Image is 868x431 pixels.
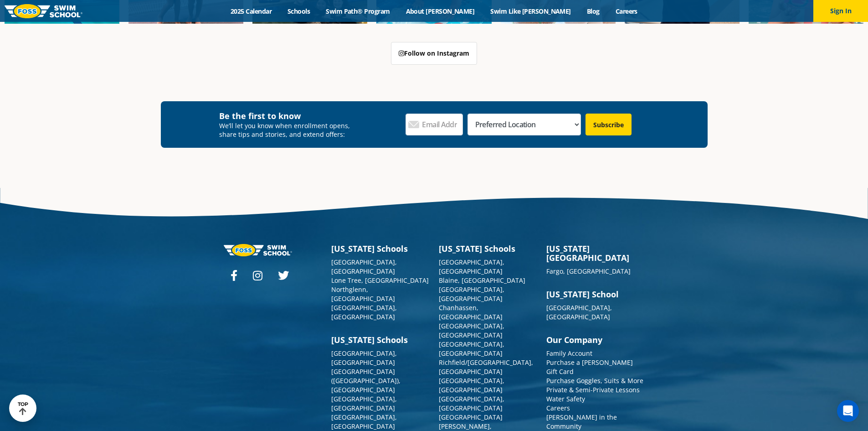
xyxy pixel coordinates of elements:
[546,395,585,403] a: Water Safety
[331,258,397,275] a: [GEOGRAPHIC_DATA], [GEOGRAPHIC_DATA]
[331,413,397,431] a: [GEOGRAPHIC_DATA], [GEOGRAPHIC_DATA]
[439,340,504,358] a: [GEOGRAPHIC_DATA], [GEOGRAPHIC_DATA]
[219,110,356,121] h4: Be the first to know
[280,7,318,16] a: Schools
[546,358,633,376] a: Purchase a [PERSON_NAME] Gift Card
[607,7,645,16] a: Careers
[837,400,859,422] div: Open Intercom Messenger
[439,285,504,303] a: [GEOGRAPHIC_DATA], [GEOGRAPHIC_DATA]
[483,7,579,16] a: Swim Like [PERSON_NAME]
[546,267,631,275] a: Fargo, [GEOGRAPHIC_DATA]
[546,349,592,358] a: Family Account
[439,258,504,275] a: [GEOGRAPHIC_DATA], [GEOGRAPHIC_DATA]
[331,335,430,344] h3: [US_STATE] Schools
[546,376,643,385] a: Purchase Goggles, Suits & More
[223,7,280,16] a: 2025 Calendar
[331,367,401,394] a: [GEOGRAPHIC_DATA] ([GEOGRAPHIC_DATA]), [GEOGRAPHIC_DATA]
[546,385,640,394] a: Private & Semi-Private Lessons
[331,395,397,412] a: [GEOGRAPHIC_DATA], [GEOGRAPHIC_DATA]
[546,404,570,412] a: Careers
[546,290,645,299] h3: [US_STATE] School
[439,303,503,321] a: Chanhassen, [GEOGRAPHIC_DATA]
[331,285,395,303] a: Northglenn, [GEOGRAPHIC_DATA]
[224,244,292,256] img: Foss-logo-horizontal-white.svg
[398,7,483,16] a: About [PERSON_NAME]
[331,276,429,285] a: Lone Tree, [GEOGRAPHIC_DATA]
[331,244,430,253] h3: [US_STATE] Schools
[439,395,504,412] a: [GEOGRAPHIC_DATA], [GEOGRAPHIC_DATA]
[439,276,525,285] a: Blaine, [GEOGRAPHIC_DATA]
[579,7,607,16] a: Blog
[439,358,533,376] a: Richfield/[GEOGRAPHIC_DATA], [GEOGRAPHIC_DATA]
[439,322,504,339] a: [GEOGRAPHIC_DATA], [GEOGRAPHIC_DATA]
[546,303,612,321] a: [GEOGRAPHIC_DATA], [GEOGRAPHIC_DATA]
[439,376,504,394] a: [GEOGRAPHIC_DATA], [GEOGRAPHIC_DATA]
[219,121,356,139] p: We’ll let you know when enrollment opens, share tips and stories, and extend offers:
[406,114,463,135] input: Email Address
[546,413,617,431] a: [PERSON_NAME] in the Community
[391,42,477,65] a: Follow on Instagram
[331,303,397,321] a: [GEOGRAPHIC_DATA], [GEOGRAPHIC_DATA]
[18,401,28,415] div: TOP
[5,4,82,18] img: FOSS Swim School Logo
[318,7,398,16] a: Swim Path® Program
[546,335,645,344] h3: Our Company
[439,244,537,253] h3: [US_STATE] Schools
[331,349,397,367] a: [GEOGRAPHIC_DATA], [GEOGRAPHIC_DATA]
[586,114,632,135] input: Subscribe
[546,244,645,262] h3: [US_STATE][GEOGRAPHIC_DATA]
